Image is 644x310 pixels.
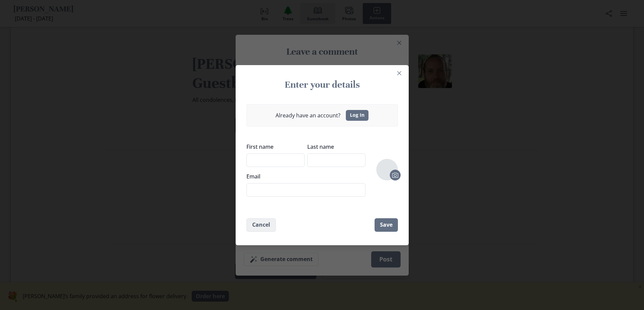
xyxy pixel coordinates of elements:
[246,218,276,232] button: Cancel
[246,172,361,180] label: Email
[390,170,401,180] button: Upload photo
[276,111,340,119] p: Already have an account?
[252,79,392,91] h3: Enter your details
[346,110,368,121] a: Log In
[307,143,361,151] label: Last name
[246,143,301,151] label: First name
[375,218,398,232] button: Save
[394,68,405,79] button: Close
